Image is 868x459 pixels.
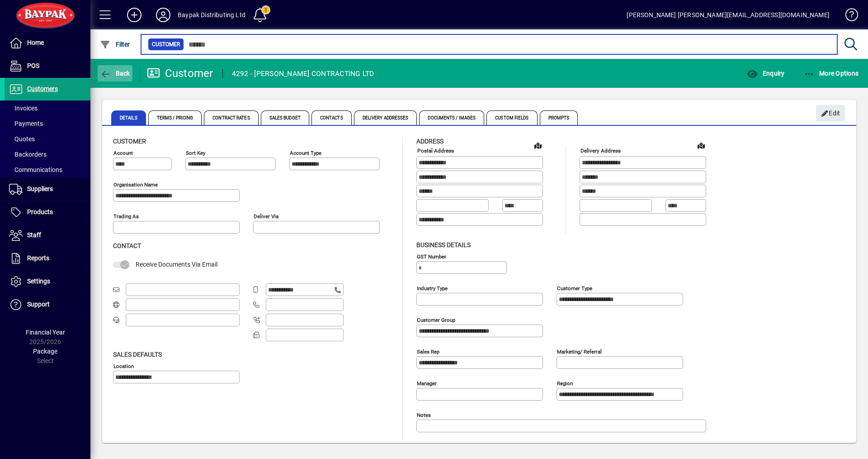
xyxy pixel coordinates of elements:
span: Payments [9,120,43,127]
button: Profile [149,7,178,23]
div: Customer [147,66,213,81]
span: Staff [27,231,41,239]
span: Filter [100,41,130,48]
mat-label: GST Number [417,253,446,259]
mat-label: Sort key [186,150,205,156]
mat-label: Region [557,380,573,386]
a: View on map [694,138,708,153]
span: Back [100,70,130,77]
a: Settings [5,270,90,293]
span: Suppliers [27,185,53,192]
a: View on map [531,138,545,153]
mat-label: Account Type [290,150,321,156]
span: Support [27,301,50,308]
a: Reports [5,247,90,270]
span: Enquiry [747,70,784,77]
span: Financial Year [26,329,65,336]
button: Add [120,7,149,23]
a: Communications [5,162,90,177]
span: Contact [113,242,141,249]
span: Receive Documents Via Email [136,261,217,268]
span: Quotes [9,135,35,143]
span: Backorders [9,151,47,158]
mat-label: Trading as [113,213,139,220]
a: Products [5,201,90,224]
div: [PERSON_NAME] [PERSON_NAME][EMAIL_ADDRESS][DOMAIN_NAME] [627,8,830,22]
span: More Options [804,70,859,77]
div: 4292 - [PERSON_NAME] CONTRACTING LTD [232,67,374,81]
span: Delivery Addresses [354,110,417,125]
mat-label: Marketing/ Referral [557,348,602,354]
mat-label: Customer group [417,316,455,323]
mat-label: Account [113,150,133,156]
span: Sales defaults [113,351,162,358]
span: Home [27,39,44,46]
a: POS [5,55,90,77]
mat-label: Manager [417,380,437,386]
span: Sales Budget [261,110,309,125]
a: Knowledge Base [839,2,857,31]
a: Home [5,32,90,54]
a: Backorders [5,147,90,162]
span: Communications [9,166,62,173]
button: More Options [802,65,861,81]
span: Terms / Pricing [148,110,202,125]
a: Suppliers [5,178,90,201]
mat-label: Location [113,363,134,369]
mat-label: Deliver via [254,213,278,220]
mat-label: Customer type [557,285,592,291]
app-page-header-button: Back [90,65,140,81]
div: Baypak Distributing Ltd [178,8,245,22]
span: Products [27,208,53,215]
span: Contacts [311,110,352,125]
a: Support [5,293,90,316]
mat-label: Industry type [417,285,448,291]
span: Documents / Images [419,110,484,125]
a: Staff [5,224,90,247]
button: Enquiry [745,65,787,81]
span: Customer [152,40,180,49]
a: Payments [5,116,90,131]
span: Customers [27,85,58,92]
span: Custom Fields [486,110,537,125]
span: Customer [113,138,146,145]
span: Reports [27,254,49,262]
span: Invoices [9,105,38,112]
span: POS [27,62,39,69]
button: Edit [816,105,845,121]
span: Details [111,110,146,125]
button: Back [98,65,132,81]
mat-label: Organisation name [113,182,158,188]
span: Address [416,138,443,145]
mat-label: Notes [417,411,431,418]
span: Edit [821,106,840,121]
button: Filter [98,36,132,53]
span: Contract Rates [204,110,258,125]
a: Quotes [5,131,90,147]
a: Invoices [5,100,90,116]
span: Settings [27,277,50,285]
span: Business details [416,241,471,249]
span: Package [33,348,57,355]
span: Prompts [540,110,578,125]
mat-label: Sales rep [417,348,439,354]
